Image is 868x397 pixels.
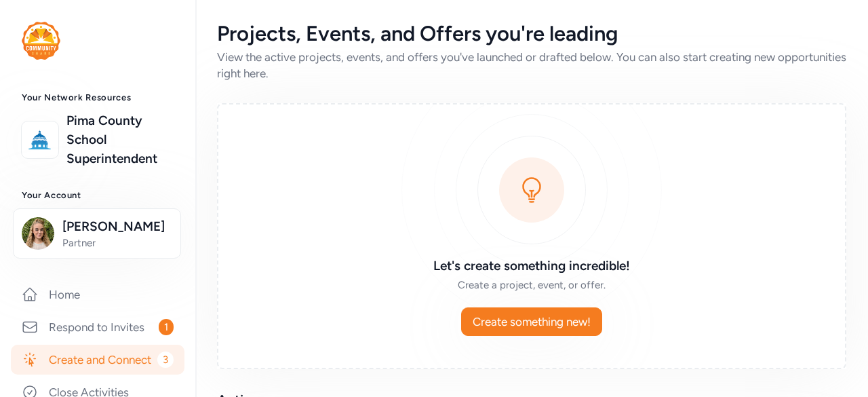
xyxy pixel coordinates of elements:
[157,352,174,368] span: 3
[461,307,602,336] button: Create something new!
[11,312,184,342] a: Respond to Invites1
[11,345,184,375] a: Create and Connect3
[473,314,591,330] span: Create something new!
[62,217,172,236] span: [PERSON_NAME]
[22,190,174,201] h3: Your Account
[66,111,174,168] a: Pima County School Superintendent
[13,208,181,259] button: [PERSON_NAME]Partner
[217,49,846,81] div: View the active projects, events, and offers you've launched or drafted below. You can also start...
[25,125,55,155] img: logo
[62,236,172,250] span: Partner
[336,257,727,276] h3: Let's create something incredible!
[22,92,174,103] h3: Your Network Resources
[159,319,174,335] span: 1
[336,278,727,292] div: Create a project, event, or offer.
[11,280,184,309] a: Home
[217,22,846,46] div: Projects, Events, and Offers you're leading
[22,22,60,60] img: logo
